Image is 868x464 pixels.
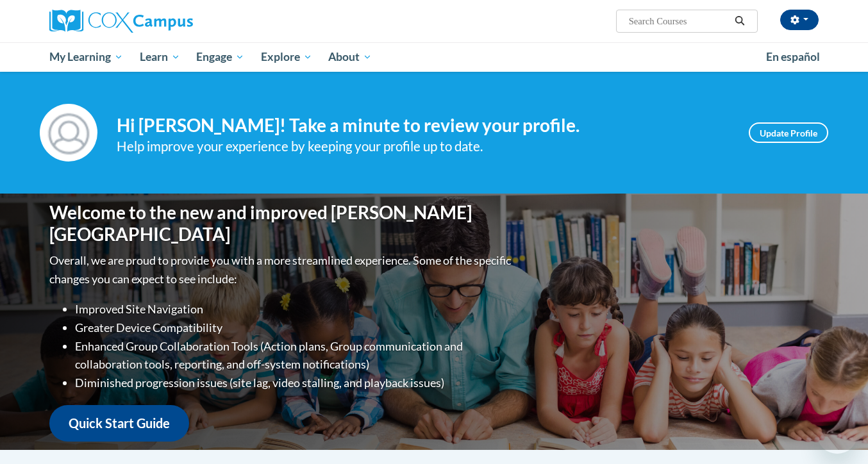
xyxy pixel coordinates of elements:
li: Greater Device Compatibility [75,319,514,337]
a: Explore [253,42,321,72]
a: Update Profile [749,122,828,143]
h1: Welcome to the new and improved [PERSON_NAME][GEOGRAPHIC_DATA] [49,202,514,245]
button: Account Settings [780,10,819,30]
a: Cox Campus [49,10,293,33]
h4: Hi [PERSON_NAME]! Take a minute to review your profile. [117,115,730,137]
img: Cox Campus [49,10,193,33]
p: Overall, we are proud to provide you with a more streamlined experience. Some of the specific cha... [49,251,514,288]
span: Engage [196,49,244,65]
a: Quick Start Guide [49,405,189,442]
li: Enhanced Group Collaboration Tools (Action plans, Group communication and collaboration tools, re... [75,337,514,374]
a: My Learning [41,42,131,72]
li: Diminished progression issues (site lag, video stalling, and playback issues) [75,374,514,392]
button: Search [730,13,749,29]
img: Profile Image [40,104,97,162]
div: Help improve your experience by keeping your profile up to date. [117,136,730,157]
span: En español [766,50,820,63]
span: Learn [140,49,180,65]
a: En español [758,44,828,70]
a: Engage [188,42,253,72]
input: Search Courses [628,13,730,29]
span: About [328,49,372,65]
span: My Learning [49,49,123,65]
a: About [321,42,381,72]
span: Explore [261,49,312,65]
div: Main menu [30,42,838,72]
iframe: Button to launch messaging window [817,413,858,454]
a: Learn [131,42,188,72]
li: Improved Site Navigation [75,300,514,319]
